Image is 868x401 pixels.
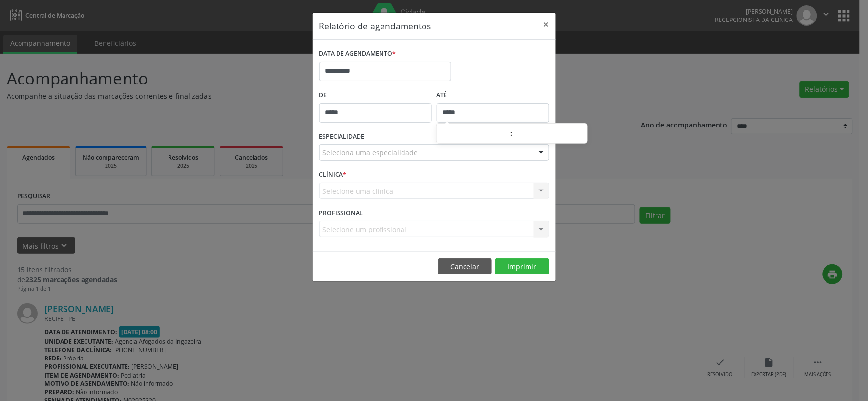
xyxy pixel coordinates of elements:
[319,168,347,183] label: CLÍNICA
[437,88,549,103] label: ATÉ
[319,129,365,145] label: ESPECIALIDADE
[319,88,432,103] label: De
[437,125,510,144] input: Hour
[319,206,363,221] label: PROFISSIONAL
[319,20,431,32] h5: Relatório de agendamentos
[323,148,418,158] span: Seleciona uma especialidade
[513,125,587,144] input: Minute
[510,124,513,143] span: :
[536,13,556,37] button: Close
[495,258,549,275] button: Imprimir
[438,258,492,275] button: Cancelar
[319,46,396,62] label: DATA DE AGENDAMENTO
